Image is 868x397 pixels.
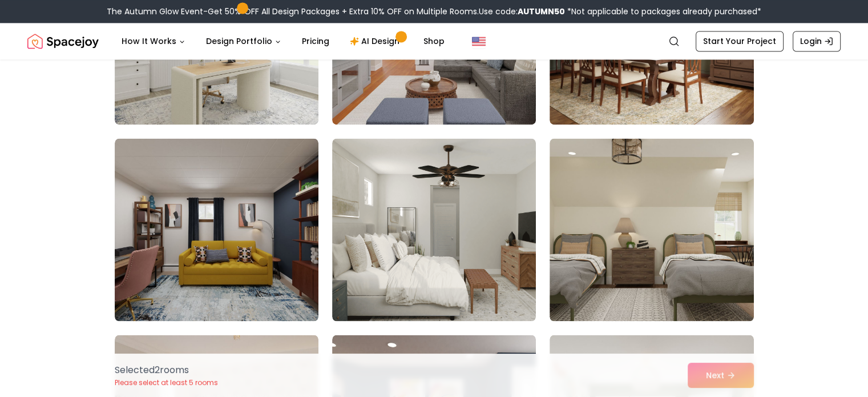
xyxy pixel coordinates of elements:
[27,23,841,59] nav: Global
[107,6,761,17] div: The Autumn Glow Event-Get 50% OFF All Design Packages + Extra 10% OFF on Multiple Rooms.
[550,138,753,321] img: Room room-30
[414,30,454,53] a: Shop
[27,30,99,53] a: Spacejoy
[332,138,536,321] img: Room room-29
[341,30,412,53] a: AI Design
[115,363,218,377] p: Selected 2 room s
[793,31,841,51] a: Login
[197,30,290,53] button: Design Portfolio
[112,30,454,53] nav: Main
[115,378,218,387] p: Please select at least 5 rooms
[565,6,761,17] span: *Not applicable to packages already purchased*
[293,30,338,53] a: Pricing
[479,6,565,17] span: Use code:
[27,30,99,53] img: Spacejoy Logo
[112,30,195,53] button: How It Works
[472,34,486,48] img: United States
[115,138,318,321] img: Room room-28
[696,31,784,51] a: Start Your Project
[518,6,565,17] b: AUTUMN50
